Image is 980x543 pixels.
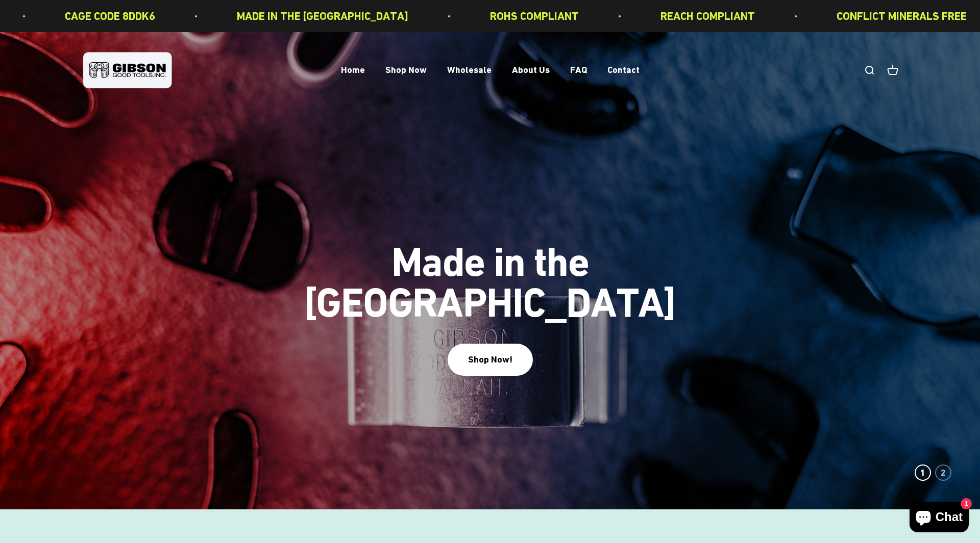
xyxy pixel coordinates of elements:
[906,502,972,535] inbox-online-store-chat: Shopify online store chat
[227,7,399,25] p: MADE IN THE [GEOGRAPHIC_DATA]
[935,464,951,481] button: 2
[448,344,533,376] button: Shop Now!
[55,7,145,25] p: CAGE CODE 8DDK6
[651,7,745,25] p: REACH COMPLIANT
[341,65,365,75] a: Home
[480,7,569,25] p: ROHS COMPLIANT
[512,65,550,75] a: About Us
[385,65,427,75] a: Shop Now
[570,65,587,75] a: FAQ
[607,65,640,75] a: Contact
[447,65,492,75] a: Wholesale
[915,464,931,481] button: 1
[291,279,689,326] split-lines: Made in the [GEOGRAPHIC_DATA]
[827,7,957,25] p: CONFLICT MINERALS FREE
[468,352,512,367] div: Shop Now!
